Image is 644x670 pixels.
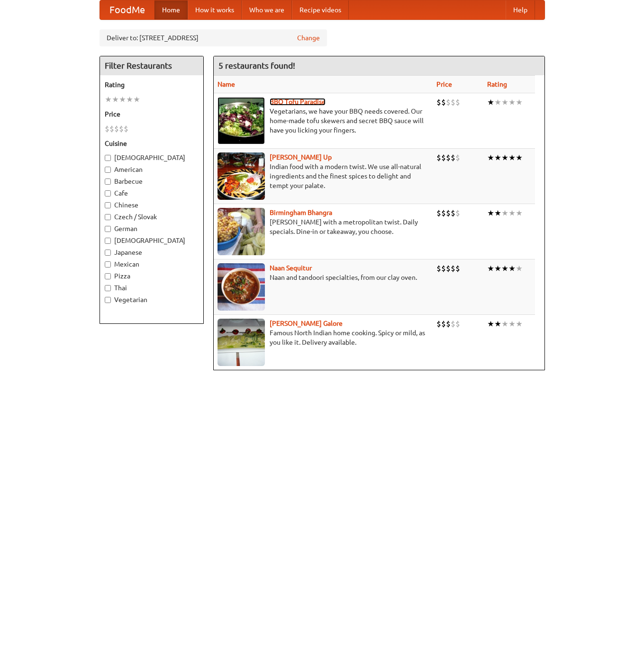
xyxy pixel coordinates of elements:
[105,153,199,162] label: [DEMOGRAPHIC_DATA]
[218,217,429,236] p: [PERSON_NAME] with a metropolitan twist. Daily specials. Dine-in or takeaway, you choose.
[218,162,429,190] p: Indian food with a modern twist. We use all-natural ingredients and the finest spices to delight ...
[105,188,199,198] label: Cafe
[218,61,295,70] ng-pluralize: 5 restaurants found!
[112,94,119,105] li: ★
[119,94,126,105] li: ★
[270,209,332,216] a: Birmingham Bhangra
[516,263,523,274] li: ★
[218,107,429,135] p: Vegetarians, we have your BBQ needs covered. Our home-made tofu skewers and secret BBQ sauce will...
[455,208,460,218] li: $
[105,224,199,233] label: German
[105,190,111,197] input: Cafe
[270,320,343,327] a: [PERSON_NAME] Galore
[105,94,112,105] li: ★
[105,177,199,186] label: Barbecue
[105,283,199,293] label: Thai
[451,319,455,329] li: $
[455,97,460,107] li: $
[292,0,349,19] a: Recipe videos
[508,152,516,163] li: ★
[487,319,494,329] li: ★
[494,97,501,107] li: ★
[494,152,501,163] li: ★
[446,152,451,163] li: $
[487,97,494,107] li: ★
[487,152,494,163] li: ★
[105,109,199,119] h5: Price
[441,263,446,274] li: $
[218,152,265,200] img: curryup.jpg
[133,94,140,105] li: ★
[297,33,320,43] a: Change
[105,214,111,220] input: Czech / Slovak
[154,0,188,19] a: Home
[105,250,111,256] input: Japanese
[516,319,523,329] li: ★
[218,273,429,282] p: Naan and tandoori specialties, from our clay oven.
[100,56,203,75] h4: Filter Restaurants
[105,285,111,291] input: Thai
[114,124,119,134] li: $
[105,80,199,89] h5: Rating
[441,97,446,107] li: $
[270,264,312,272] a: Naan Sequitur
[516,97,523,107] li: ★
[436,319,441,329] li: $
[218,97,265,144] img: tofuparadise.jpg
[105,155,111,161] input: [DEMOGRAPHIC_DATA]
[124,124,128,134] li: $
[441,208,446,218] li: $
[446,319,451,329] li: $
[105,236,199,245] label: [DEMOGRAPHIC_DATA]
[126,94,133,105] li: ★
[487,80,507,88] a: Rating
[105,295,199,304] label: Vegetarian
[218,208,265,255] img: bhangra.jpg
[508,319,516,329] li: ★
[105,271,199,281] label: Pizza
[105,238,111,244] input: [DEMOGRAPHIC_DATA]
[218,319,265,366] img: currygalore.jpg
[516,208,523,218] li: ★
[436,263,441,274] li: $
[451,152,455,163] li: $
[270,153,332,161] a: [PERSON_NAME] Up
[105,202,111,208] input: Chinese
[119,124,124,134] li: $
[446,208,451,218] li: $
[506,0,535,19] a: Help
[508,97,516,107] li: ★
[105,200,199,210] label: Chinese
[105,261,111,268] input: Mexican
[508,208,516,218] li: ★
[516,152,523,163] li: ★
[451,263,455,274] li: $
[455,319,460,329] li: $
[501,152,508,163] li: ★
[487,208,494,218] li: ★
[218,80,235,88] a: Name
[436,97,441,107] li: $
[494,208,501,218] li: ★
[446,97,451,107] li: $
[188,0,242,19] a: How it works
[455,152,460,163] li: $
[494,319,501,329] li: ★
[501,319,508,329] li: ★
[441,319,446,329] li: $
[109,124,114,134] li: $
[105,248,199,257] label: Japanese
[451,208,455,218] li: $
[105,226,111,232] input: German
[501,97,508,107] li: ★
[451,97,455,107] li: $
[436,208,441,218] li: $
[218,328,429,347] p: Famous North Indian home cooking. Spicy or mild, as you like it. Delivery available.
[508,263,516,274] li: ★
[100,29,327,46] div: Deliver to: [STREET_ADDRESS]
[270,98,326,106] a: BBQ Tofu Paradise
[105,259,199,269] label: Mexican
